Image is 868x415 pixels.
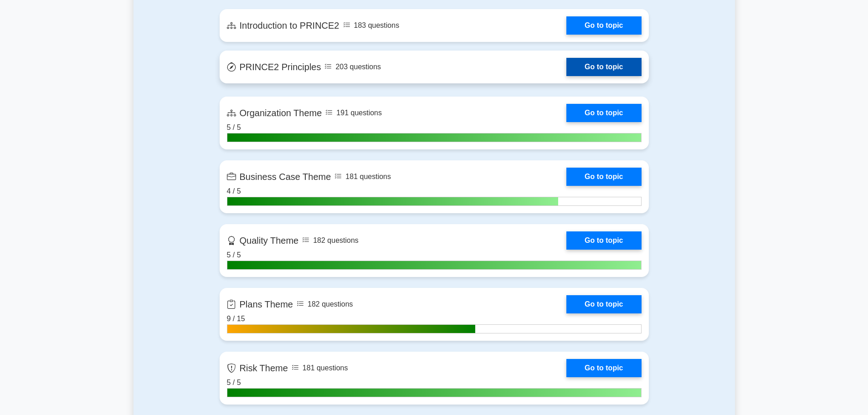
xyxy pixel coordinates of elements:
[566,104,641,122] a: Go to topic
[566,16,641,35] a: Go to topic
[566,295,641,313] a: Go to topic
[566,168,641,186] a: Go to topic
[566,359,641,377] a: Go to topic
[566,58,641,76] a: Go to topic
[566,231,641,250] a: Go to topic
